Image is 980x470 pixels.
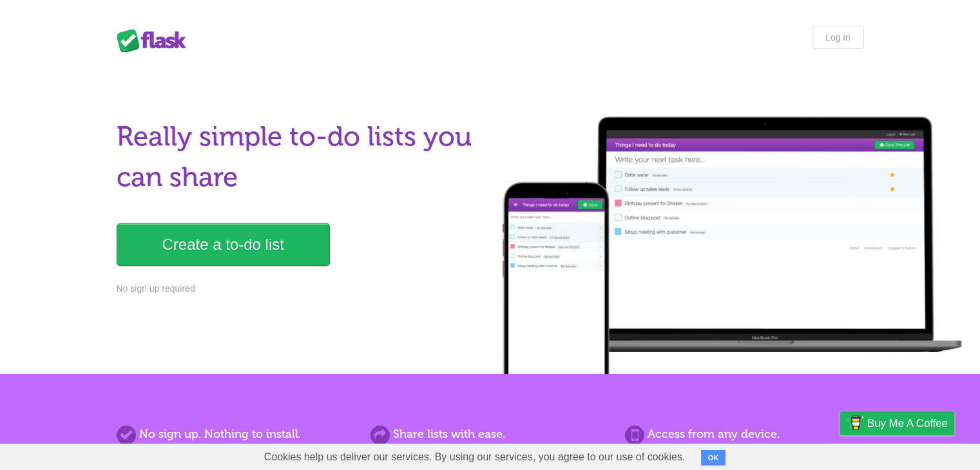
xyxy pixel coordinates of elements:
span: Buy me a coffee [867,412,948,435]
a: Buy me a coffee [840,411,954,435]
a: Create a to-do list [117,223,330,266]
h2: No sign up. Nothing to install. [117,426,355,443]
h2: Share lists with ease. [370,426,609,443]
img: Buy me a coffee [847,412,864,434]
div: Flask Lists [117,29,194,52]
a: Log in [812,26,863,49]
p: No sign up required [117,282,483,296]
h1: Really simple to-do lists you can share [117,117,483,198]
button: OK [701,450,726,465]
span: Cookies help us deliver our services. By using our services, you agree to our use of cookies. [251,444,698,470]
h2: Access from any device. [625,426,863,443]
